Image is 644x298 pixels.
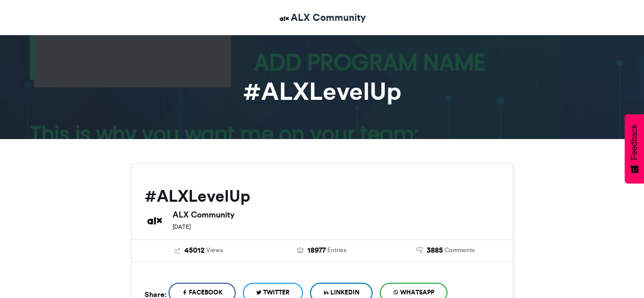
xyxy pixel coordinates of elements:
span: 18977 [307,245,326,256]
span: 3885 [427,245,443,256]
img: ALX Community [145,210,165,231]
span: LinkedIn [330,288,359,297]
small: [DATE] [173,223,191,230]
a: 45012 Views [145,245,253,256]
span: WhatsApp [400,288,434,297]
button: Feedback - Show survey [625,114,644,183]
span: Views [206,246,223,255]
span: Entries [327,246,346,255]
span: 45012 [184,245,205,256]
h6: ALX Community [173,210,500,219]
span: Feedback [630,124,639,160]
img: ALX Community [278,12,291,25]
a: ALX Community [278,10,366,25]
a: 3885 Comments [391,245,500,256]
span: Comments [444,246,474,255]
a: 18977 Entries [268,245,376,256]
span: Twitter [263,288,290,297]
h1: #ALXLevelUp [40,79,605,103]
span: Facebook [189,288,222,297]
h2: #ALXLevelUp [145,187,500,205]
